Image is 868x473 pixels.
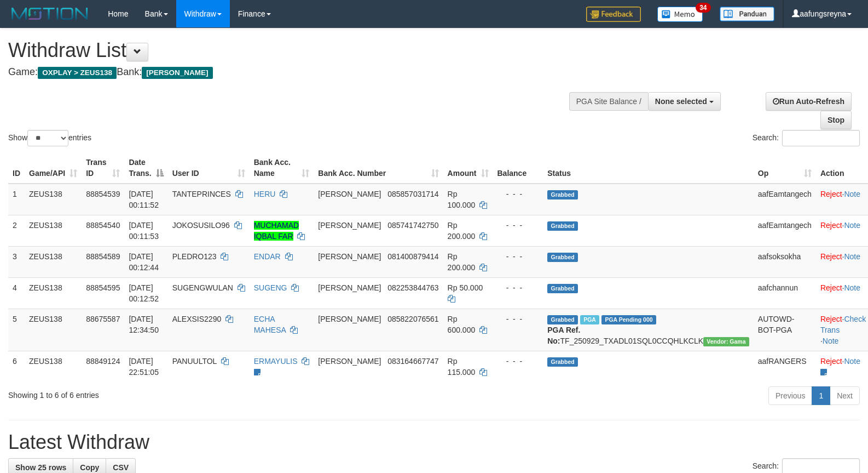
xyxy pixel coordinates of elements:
label: Search: [753,130,860,146]
div: - - - [497,189,539,200]
a: ENDAR [254,252,281,261]
a: Note [844,357,860,366]
span: [PERSON_NAME] [318,252,381,261]
a: Previous [768,386,812,405]
button: None selected [648,92,721,111]
a: Reject [820,315,842,323]
div: - - - [497,314,539,324]
span: 34 [696,3,710,13]
td: ZEUS138 [25,351,82,382]
th: ID [8,152,25,184]
span: TANTEPRINCES [172,190,231,198]
a: Reject [820,190,842,198]
span: [PERSON_NAME] [318,283,381,292]
span: Rp 200.000 [448,252,476,272]
a: Note [844,221,860,230]
td: 4 [8,277,25,309]
span: None selected [655,97,707,106]
span: Grabbed [547,221,578,231]
span: 88854595 [86,283,120,292]
a: MUCHAMAD IQBAL FAR [254,221,299,241]
a: Reject [820,283,842,292]
span: [DATE] 00:11:52 [129,190,159,209]
h1: Latest Withdraw [8,431,860,453]
span: Copy 085741742750 to clipboard [387,221,438,230]
td: 1 [8,184,25,215]
div: Showing 1 to 6 of 6 entries [8,385,354,401]
td: ZEUS138 [25,246,82,277]
span: [DATE] 00:12:44 [129,252,159,272]
a: Reject [820,252,842,261]
span: Grabbed [547,253,578,262]
span: PGA Pending [601,315,656,324]
td: aafsoksokha [754,246,816,277]
h4: Game: Bank: [8,67,568,78]
span: JOKOSUSILO96 [172,221,230,230]
a: Note [844,283,860,292]
span: 88854539 [86,190,120,198]
span: 88854589 [86,252,120,261]
span: Copy 082253844763 to clipboard [387,283,438,292]
span: ALEXSIS2290 [172,315,222,323]
a: Stop [820,111,852,129]
b: PGA Ref. No: [547,326,580,345]
span: Rp 100.000 [448,190,476,209]
span: Marked by aafpengsreynich [580,315,599,324]
a: Reject [820,221,842,230]
span: Grabbed [547,357,578,367]
td: AUTOWD-BOT-PGA [754,309,816,351]
span: Copy 081400879414 to clipboard [387,252,438,261]
span: Copy 085822076561 to clipboard [387,315,438,323]
a: SUGENG [254,283,287,292]
a: ERMAYULIS [254,357,298,366]
div: - - - [497,251,539,262]
span: 88854540 [86,221,120,230]
a: ECHA MAHESA [254,315,286,334]
div: - - - [497,220,539,231]
label: Show entries [8,130,91,146]
a: Run Auto-Refresh [766,92,852,111]
td: aafRANGERS [754,351,816,382]
img: Button%20Memo.svg [657,7,703,22]
th: Bank Acc. Number: activate to sort column ascending [314,152,443,184]
span: Copy 085857031714 to clipboard [387,190,438,198]
span: [DATE] 12:34:50 [129,315,159,334]
span: Show 25 rows [15,463,66,472]
span: Grabbed [547,315,578,324]
div: PGA Site Balance / [569,92,648,111]
span: 88675587 [86,315,120,323]
th: Amount: activate to sort column ascending [443,152,493,184]
span: Rp 50.000 [448,283,483,292]
span: PANUULTOL [172,357,217,366]
td: 6 [8,351,25,382]
img: panduan.png [720,7,774,21]
img: MOTION_logo.png [8,5,91,22]
span: CSV [113,463,129,472]
span: Copy [80,463,99,472]
span: PLEDRO123 [172,252,217,261]
span: Vendor URL: https://trx31.1velocity.biz [703,337,749,346]
a: Next [830,386,860,405]
span: [DATE] 00:11:53 [129,221,159,241]
td: ZEUS138 [25,215,82,246]
span: [PERSON_NAME] [318,221,381,230]
a: Note [844,252,860,261]
a: Note [823,337,839,345]
span: [PERSON_NAME] [142,67,212,79]
th: Status [543,152,754,184]
span: Rp 200.000 [448,221,476,241]
span: [PERSON_NAME] [318,315,381,323]
span: Grabbed [547,284,578,293]
a: 1 [812,386,830,405]
span: [DATE] 00:12:52 [129,283,159,303]
td: aafEamtangech [754,184,816,215]
td: 3 [8,246,25,277]
td: 5 [8,309,25,351]
td: ZEUS138 [25,184,82,215]
td: ZEUS138 [25,309,82,351]
th: Trans ID: activate to sort column ascending [82,152,124,184]
a: Note [844,190,860,198]
span: Rp 600.000 [448,315,476,334]
span: [DATE] 22:51:05 [129,357,159,377]
th: Date Trans.: activate to sort column descending [124,152,167,184]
